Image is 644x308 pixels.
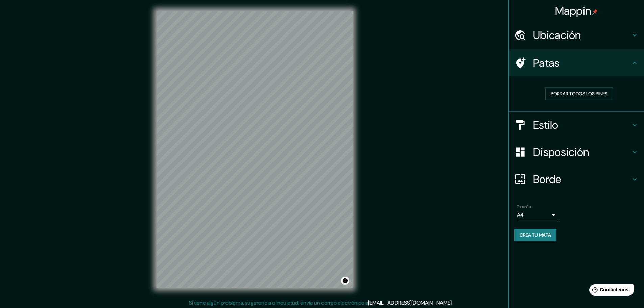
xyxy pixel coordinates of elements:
font: Crea tu mapa [520,232,551,238]
font: Borde [533,172,562,186]
font: . [453,299,454,306]
font: Estilo [533,118,558,132]
font: Tamaño [517,204,531,209]
font: . [452,299,453,306]
iframe: Lanzador de widgets de ayuda [584,282,637,301]
div: Borde [509,166,644,193]
font: Si tiene algún problema, sugerencia o inquietud, envíe un correo electrónico a [189,299,368,306]
div: Patas [509,49,644,76]
div: A4 [517,210,557,220]
button: Borrar todos los pines [545,87,613,100]
img: pin-icon.png [592,9,598,15]
font: A4 [517,211,524,218]
canvas: Mapa [157,11,353,288]
font: . [454,299,455,306]
div: Ubicación [509,22,644,49]
div: Estilo [509,112,644,139]
button: Activar o desactivar atribución [341,277,349,285]
div: Disposición [509,139,644,166]
button: Crea tu mapa [514,229,556,241]
font: Patas [533,56,560,70]
font: Borrar todos los pines [551,91,607,97]
font: Ubicación [533,28,581,42]
a: [EMAIL_ADDRESS][DOMAIN_NAME] [368,299,452,306]
font: Disposición [533,145,589,159]
font: Mappin [555,4,591,18]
